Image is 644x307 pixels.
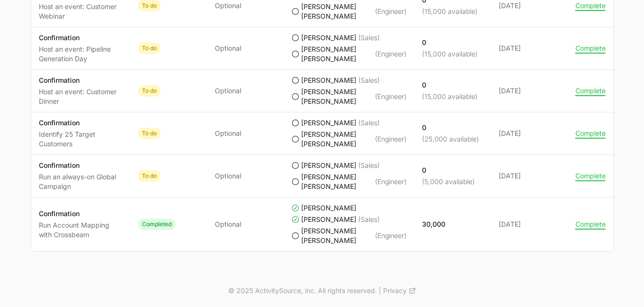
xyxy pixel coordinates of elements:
[375,92,407,101] span: (Engineer)
[422,177,475,186] p: (5,000 available)
[375,7,407,16] span: (Engineer)
[358,161,380,170] span: (Sales)
[422,219,445,229] p: 30,000
[575,220,606,229] button: Complete
[301,33,356,43] span: [PERSON_NAME]
[575,1,606,10] button: Complete
[215,44,241,53] span: Optional
[422,92,478,101] p: (15,000 available)
[375,134,407,144] span: (Engineer)
[499,86,560,96] span: [DATE]
[422,134,479,144] p: (25,000 available)
[575,87,606,95] button: Complete
[301,215,356,224] span: [PERSON_NAME]
[215,171,241,181] span: Optional
[358,215,380,224] span: (Sales)
[379,286,381,296] span: |
[215,129,241,138] span: Optional
[39,161,123,170] p: Confirmation
[358,76,380,85] span: (Sales)
[422,38,478,47] p: 0
[39,87,123,106] p: Host an event: Customer Dinner
[301,44,373,64] span: [PERSON_NAME] [PERSON_NAME]
[422,49,478,59] p: (15,000 available)
[301,2,373,21] span: [PERSON_NAME] [PERSON_NAME]
[358,33,380,43] span: (Sales)
[422,165,475,175] p: 0
[301,203,356,213] span: [PERSON_NAME]
[215,219,241,229] span: Optional
[301,130,373,149] span: [PERSON_NAME] [PERSON_NAME]
[375,177,407,186] span: (Engineer)
[301,76,356,85] span: [PERSON_NAME]
[575,44,606,53] button: Complete
[39,44,123,64] p: Host an event: Pipeline Generation Day
[39,220,123,240] p: Run Account Mapping with Crossbeam
[422,80,478,90] p: 0
[215,1,241,11] span: Optional
[39,209,123,219] p: Confirmation
[301,172,373,191] span: [PERSON_NAME] [PERSON_NAME]
[375,231,407,241] span: (Engineer)
[383,286,416,296] a: Privacy
[228,286,377,296] p: © 2025 ActivitySource, inc. All rights reserved.
[575,172,606,180] button: Complete
[39,172,123,191] p: Run an always-on Global Campaign
[39,118,123,128] p: Confirmation
[499,1,560,11] span: [DATE]
[422,7,478,16] p: (15,000 available)
[575,129,606,138] button: Complete
[301,118,356,128] span: [PERSON_NAME]
[499,129,560,138] span: [DATE]
[215,86,241,96] span: Optional
[39,76,123,85] p: Confirmation
[499,219,560,229] span: [DATE]
[375,49,407,59] span: (Engineer)
[422,123,479,132] p: 0
[301,87,373,106] span: [PERSON_NAME] [PERSON_NAME]
[39,130,123,149] p: Identify 25 Target Customers
[39,33,123,43] p: Confirmation
[358,118,380,128] span: (Sales)
[301,226,373,245] span: [PERSON_NAME] [PERSON_NAME]
[39,2,123,21] p: Host an event: Customer Webinar
[301,161,356,170] span: [PERSON_NAME]
[499,171,560,181] span: [DATE]
[499,44,560,53] span: [DATE]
